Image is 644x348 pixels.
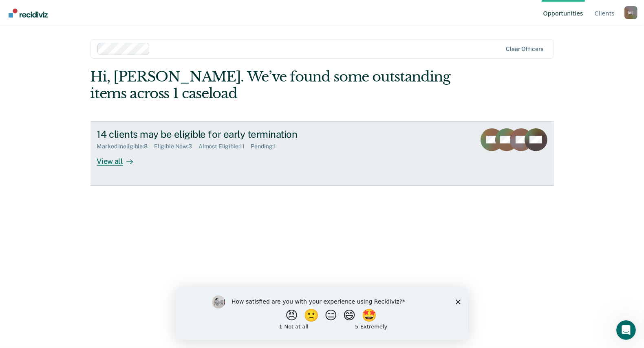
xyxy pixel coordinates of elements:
div: M J [624,6,637,19]
img: Recidiviz [9,9,48,18]
div: View all [97,150,143,166]
div: Almost Eligible : 11 [198,143,251,150]
a: 14 clients may be eligible for early terminationMarked Ineligible:8Eligible Now:3Almost Eligible:... [90,121,554,186]
div: Clear officers [506,46,543,53]
div: Hi, [PERSON_NAME]. We’ve found some outstanding items across 1 caseload [90,68,461,102]
div: Marked Ineligible : 8 [97,143,154,150]
iframe: Survey by Kim from Recidiviz [176,287,468,340]
div: Eligible Now : 3 [154,143,198,150]
div: 14 clients may be eligible for early termination [97,128,383,140]
button: Profile dropdown button [624,6,637,19]
div: Pending : 1 [251,143,282,150]
iframe: Intercom live chat [616,320,636,340]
